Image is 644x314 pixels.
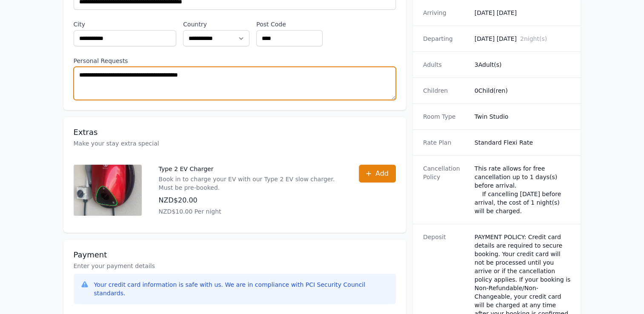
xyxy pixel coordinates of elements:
dd: [DATE] [DATE] [475,34,571,43]
dd: 3 Adult(s) [475,60,571,69]
button: Add [359,165,396,183]
dt: Cancellation Policy [423,164,468,215]
label: Personal Requests [74,57,396,65]
dt: Adults [423,60,468,69]
span: 2 night(s) [520,35,547,42]
p: Book in to charge your EV with our Type 2 EV slow charger. Must be pre-booked. [159,175,342,192]
p: Make your stay extra special [74,139,396,148]
dt: Rate Plan [423,138,468,147]
div: This rate allows for free cancellation up to 1 days(s) before arrival. If cancelling [DATE] befor... [475,164,571,215]
dd: Standard Flexi Rate [475,138,571,147]
label: Country [183,20,249,29]
p: NZD$20.00 [159,195,342,206]
img: Type 2 EV Charger [74,165,142,216]
h3: Payment [74,250,396,260]
div: Your credit card information is safe with us. We are in compliance with PCI Security Council stan... [94,280,389,297]
dd: 0 Child(ren) [475,86,571,95]
label: Post Code [256,20,323,29]
dd: [DATE] [DATE] [475,9,571,17]
p: Enter your payment details [74,262,396,270]
p: NZD$10.00 Per night [159,207,342,216]
span: Add [375,168,389,179]
dt: Departing [423,34,468,43]
dt: Room Type [423,112,468,121]
h3: Extras [74,127,396,137]
dt: Arriving [423,9,468,17]
dd: Twin Studio [475,112,571,121]
label: City [74,20,177,29]
p: Type 2 EV Charger [159,165,342,173]
dt: Children [423,86,468,95]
